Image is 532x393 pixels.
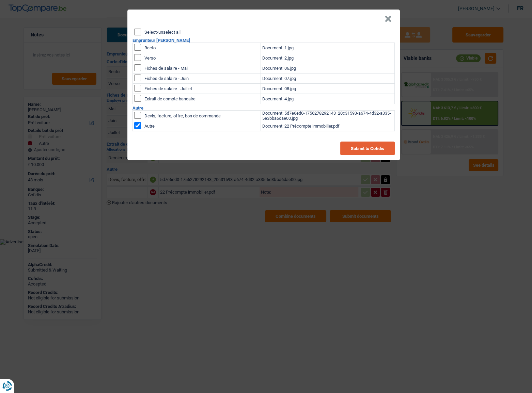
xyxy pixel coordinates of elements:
[143,63,261,73] td: Fiches de salaire - Mai
[261,121,395,131] td: Document: 22 Précompte immobilier.pdf
[143,84,261,94] td: Fiches de salaire - Juillet
[143,43,261,53] td: Recto
[261,84,395,94] td: Document: 08.jpg
[340,142,395,155] button: Submit to Cofidis
[261,111,395,121] td: Document: 5d7e6ed0-1756278292143_20c31593-a674-4d32-a335-5e3bba6dae00.jpg
[143,94,261,104] td: Extrait de compte bancaire
[261,43,395,53] td: Document: 1.jpg
[261,53,395,63] td: Document: 2.jpg
[143,121,261,131] td: Autre
[261,73,395,84] td: Document: 07.jpg
[261,94,395,104] td: Document: 4.jpg
[385,16,392,22] button: Close
[144,30,181,34] label: Select/unselect all
[143,111,261,121] td: Devis, facture, offre, bon de commande
[132,106,395,110] h2: Autre
[261,63,395,73] td: Document: 06.jpg
[143,53,261,63] td: Verso
[143,73,261,84] td: Fiches de salaire - Juin
[132,38,395,43] h2: Emprunteur [PERSON_NAME]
